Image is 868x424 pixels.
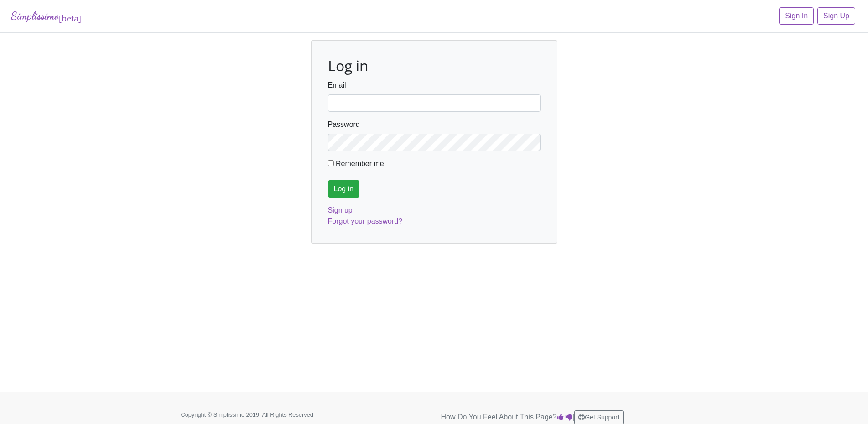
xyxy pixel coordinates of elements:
a: Simplissimo[beta] [11,7,81,25]
label: Email [328,80,346,91]
a: Forgot your password? [328,217,403,225]
sub: [beta] [59,13,81,24]
label: Password [328,119,360,130]
h2: Log in [328,57,541,74]
input: Log in [328,180,360,198]
a: Sign up [328,206,353,214]
a: Sign In [779,7,814,25]
p: Copyright © Simplissimo 2019. All Rights Reserved [181,410,341,419]
a: Sign Up [817,7,855,25]
label: Remember me [336,158,384,169]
